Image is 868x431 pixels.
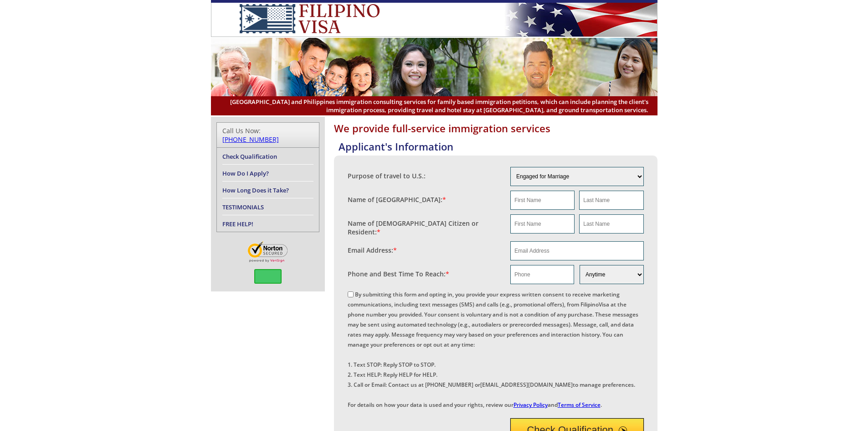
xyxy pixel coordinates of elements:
[348,246,397,254] label: Email Address:
[348,291,638,409] label: By submitting this form and opting in, you provide your express written consent to receive market...
[348,171,426,180] label: Purpose of travel to U.S.:
[348,195,446,204] label: Name of [GEOGRAPHIC_DATA]:
[514,401,548,409] a: Privacy Policy
[348,291,354,297] input: By submitting this form and opting in, you provide your express written consent to receive market...
[220,98,648,114] span: [GEOGRAPHIC_DATA] and Philippines immigration consulting services for family based immigration pe...
[510,191,575,210] input: First Name
[222,203,264,211] a: TESTIMONIALS
[558,401,601,409] a: Terms of Service
[222,186,289,194] a: How Long Does it Take?
[510,241,644,260] input: Email Address
[348,219,502,236] label: Name of [DEMOGRAPHIC_DATA] Citizen or Resident:
[579,191,643,210] input: Last Name
[579,214,643,234] input: Last Name
[339,140,657,153] h4: Applicant's Information
[222,152,277,161] a: Check Qualification
[222,220,253,228] a: FREE HELP!
[510,265,574,284] input: Phone
[580,265,643,284] select: Phone and Best Reach Time are required.
[348,270,449,278] label: Phone and Best Time To Reach:
[510,214,575,234] input: First Name
[334,121,657,135] h1: We provide full-service immigration services
[222,169,269,177] a: How Do I Apply?
[222,126,313,144] div: Call Us Now:
[222,135,279,144] a: [PHONE_NUMBER]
